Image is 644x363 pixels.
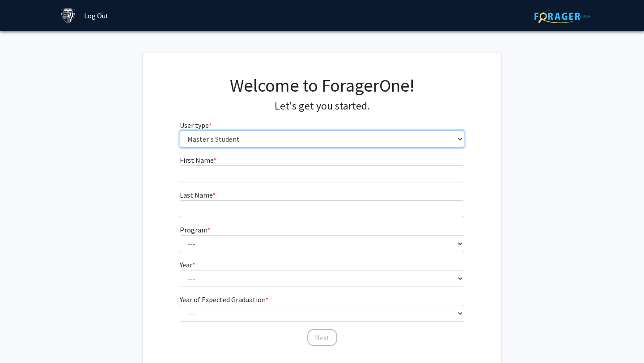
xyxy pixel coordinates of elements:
[180,120,212,131] label: User type
[180,100,465,113] h4: Let's get you started.
[60,8,76,24] img: Johns Hopkins University Logo
[180,224,210,235] label: Program
[7,323,38,356] iframe: Chat
[307,329,337,346] button: Next
[180,156,213,165] span: First Name
[534,9,590,23] img: ForagerOne Logo
[180,190,212,199] span: Last Name
[180,294,268,305] label: Year of Expected Graduation
[180,259,195,270] label: Year
[180,75,465,96] h1: Welcome to ForagerOne!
